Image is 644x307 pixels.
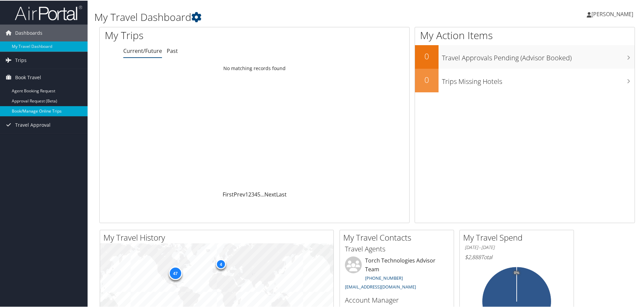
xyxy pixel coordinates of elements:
[254,190,257,197] a: 4
[415,73,439,85] h2: 0
[257,190,260,197] a: 5
[168,266,182,279] div: 47
[465,253,569,260] h6: Total
[465,244,569,250] h6: [DATE] - [DATE]
[465,253,481,260] span: $2,888
[514,270,519,274] tspan: 0%
[345,283,416,289] a: [EMAIL_ADDRESS][DOMAIN_NAME]
[216,258,226,268] div: 4
[587,3,640,24] a: [PERSON_NAME]
[591,10,633,17] span: [PERSON_NAME]
[264,190,276,197] a: Next
[15,116,51,133] span: Travel Approval
[15,24,42,41] span: Dashboards
[365,274,403,280] a: [PHONE_NUMBER]
[415,28,635,42] h1: My Action Items
[345,244,449,253] h3: Travel Agents
[463,231,574,243] h2: My Travel Spend
[234,190,245,197] a: Prev
[94,9,458,24] h1: My Travel Dashboard
[442,73,635,86] h3: Trips Missing Hotels
[248,190,251,197] a: 2
[223,190,234,197] a: First
[345,295,449,304] h3: Account Manager
[123,47,162,54] a: Current/Future
[415,68,635,92] a: 0Trips Missing Hotels
[15,51,27,68] span: Trips
[442,49,635,62] h3: Travel Approvals Pending (Advisor Booked)
[100,62,409,74] td: No matching records found
[276,190,287,197] a: Last
[15,68,41,85] span: Book Travel
[260,190,264,197] span: …
[15,4,82,20] img: airportal-logo.png
[251,190,254,197] a: 3
[415,44,635,68] a: 0Travel Approvals Pending (Advisor Booked)
[342,256,452,292] li: Torch Technologies Advisor Team
[105,28,275,42] h1: My Trips
[167,47,178,54] a: Past
[415,50,439,61] h2: 0
[245,190,248,197] a: 1
[343,231,454,243] h2: My Travel Contacts
[103,231,333,243] h2: My Travel History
